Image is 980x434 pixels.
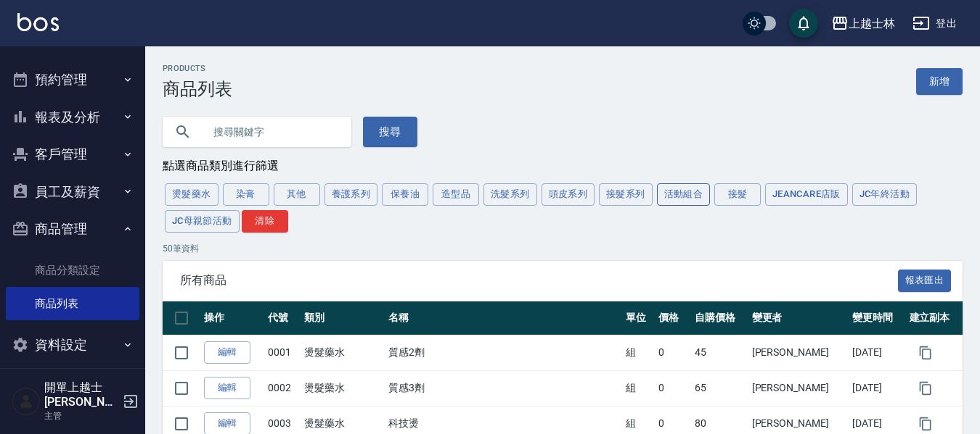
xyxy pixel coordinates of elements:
th: 建立副本 [906,301,963,335]
th: 自購價格 [691,301,748,335]
th: 變更時間 [849,301,905,335]
button: JC年終活動 [852,183,917,206]
td: 質感2劑 [385,335,622,370]
td: 燙髮藥水 [301,370,385,406]
div: 上越士林 [849,14,895,33]
input: 搜尋關鍵字 [203,112,340,151]
td: 65 [691,370,748,406]
a: 編輯 [204,377,250,399]
th: 變更者 [748,301,849,335]
button: JC母親節活動 [165,210,240,233]
a: 商品分類設定 [6,254,139,287]
button: 員工及薪資 [6,173,139,211]
button: 洗髮系列 [483,183,537,206]
button: 清除 [242,210,288,233]
h2: Products [163,64,232,73]
td: 組 [622,335,655,370]
div: 點選商品類別進行篩選 [163,159,963,174]
img: Logo [17,13,59,31]
button: 報表及分析 [6,99,139,136]
span: 所有商品 [180,273,898,288]
button: 造型品 [433,183,479,206]
button: 搜尋 [363,117,417,147]
button: 養護系列 [324,183,378,206]
th: 類別 [301,301,385,335]
button: 商品管理 [6,210,139,248]
td: 質感3劑 [385,370,622,406]
p: 主管 [44,409,118,422]
a: 商品列表 [6,287,139,320]
td: 0002 [264,370,301,406]
a: 報表匯出 [898,272,952,286]
td: [PERSON_NAME] [748,370,849,406]
button: 報表匯出 [898,270,952,292]
td: 0 [655,370,691,406]
button: 上越士林 [825,9,901,38]
th: 價格 [655,301,691,335]
th: 操作 [200,301,264,335]
h3: 商品列表 [163,79,232,99]
img: Person [12,387,41,416]
th: 名稱 [385,301,622,335]
button: 客戶管理 [6,135,139,173]
button: 頭皮系列 [542,183,595,206]
button: 登出 [907,10,963,37]
a: 編輯 [204,341,250,364]
button: 染膏 [223,183,269,206]
th: 代號 [264,301,301,335]
td: 45 [691,335,748,370]
td: 燙髮藥水 [301,335,385,370]
button: 預約管理 [6,61,139,99]
button: 其他 [274,183,320,206]
h5: 開單上越士[PERSON_NAME] [44,380,118,409]
td: [PERSON_NAME] [748,335,849,370]
button: save [789,9,818,38]
a: 新增 [916,68,963,95]
button: 保養油 [382,183,428,206]
button: 活動組合 [657,183,711,206]
button: 接髮 [714,183,761,206]
td: 0 [655,335,691,370]
td: [DATE] [849,370,905,406]
td: 0001 [264,335,301,370]
p: 50 筆資料 [163,242,963,255]
button: 資料設定 [6,326,139,364]
button: 燙髮藥水 [165,183,219,206]
button: JeanCare店販 [765,183,848,206]
td: 組 [622,370,655,406]
td: [DATE] [849,335,905,370]
th: 單位 [622,301,655,335]
button: 接髮系列 [599,183,653,206]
